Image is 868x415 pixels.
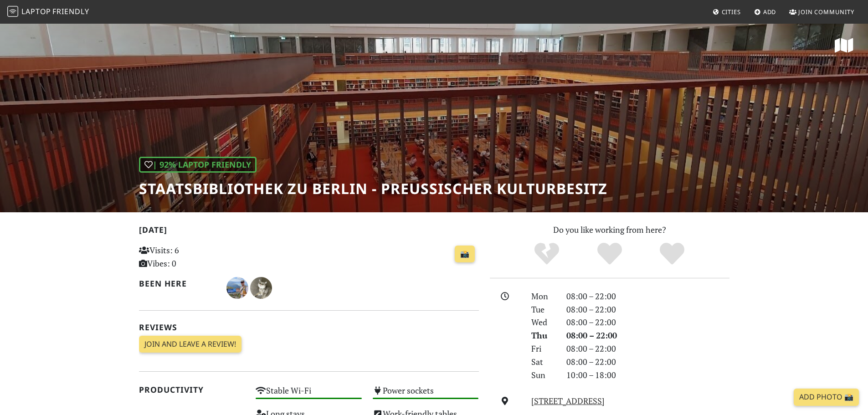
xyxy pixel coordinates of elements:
p: Do you like working from here? [490,223,729,236]
h2: [DATE] [139,225,479,238]
div: Definitely! [641,241,704,266]
h1: Staatsbibliothek zu Berlin - Preußischer Kulturbesitz [139,180,607,197]
a: Join and leave a review! [139,336,241,353]
a: Cities [709,4,745,20]
span: Teng T [250,282,272,292]
div: Wed [526,316,560,329]
div: Tue [526,303,560,316]
div: Sat [526,355,560,369]
div: 08:00 – 22:00 [561,342,735,355]
span: Friendly [52,6,89,16]
div: 08:00 – 22:00 [561,329,735,342]
span: Add [763,8,776,16]
div: Power sockets [367,383,484,406]
h2: Reviews [139,323,479,332]
div: No [515,241,578,266]
img: LaptopFriendly [7,6,18,17]
div: Fri [526,342,560,355]
a: Add [750,4,780,20]
a: Join Community [786,4,858,20]
div: Stable Wi-Fi [250,383,367,406]
p: Visits: 6 Vibes: 0 [139,244,245,270]
h2: Been here [139,279,216,288]
a: [STREET_ADDRESS] [531,395,605,406]
div: 10:00 – 18:00 [561,369,735,382]
div: 08:00 – 22:00 [561,290,735,303]
div: 08:00 – 22:00 [561,316,735,329]
a: Add Photo 📸 [794,389,859,406]
span: Join Community [798,8,854,16]
img: 5523-teng.jpg [250,277,272,299]
span: Laptop [21,6,51,16]
div: 08:00 – 22:00 [561,303,735,316]
div: Thu [526,329,560,342]
div: Yes [578,241,641,266]
div: Sun [526,369,560,382]
span: Tom T [226,282,250,292]
a: 📸 [455,246,475,263]
img: 5810-tom.jpg [226,277,248,299]
h2: Productivity [139,385,245,395]
div: | 92% Laptop Friendly [139,157,257,173]
span: Cities [722,8,741,16]
a: LaptopFriendly LaptopFriendly [7,4,89,20]
div: 08:00 – 22:00 [561,355,735,369]
div: Mon [526,290,560,303]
